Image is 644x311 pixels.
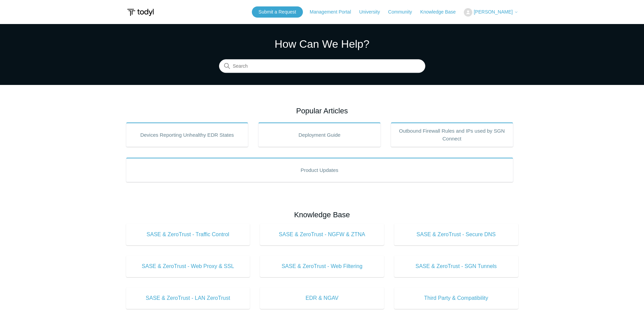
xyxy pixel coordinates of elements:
a: EDR & NGAV [260,287,384,309]
span: SASE & ZeroTrust - Secure DNS [404,230,508,239]
input: Search [219,60,425,73]
a: Management Portal [310,8,358,16]
a: Outbound Firewall Rules and IPs used by SGN Connect [391,123,513,147]
a: Submit a Request [252,6,303,18]
span: SASE & ZeroTrust - Web Proxy & SSL [136,262,240,270]
a: SASE & ZeroTrust - SGN Tunnels [394,256,518,277]
a: Product Updates [126,158,513,182]
a: SASE & ZeroTrust - NGFW & ZTNA [260,224,384,245]
span: Third Party & Compatibility [404,294,508,302]
a: Third Party & Compatibility [394,287,518,309]
a: University [359,8,386,16]
a: SASE & ZeroTrust - Web Filtering [260,256,384,277]
a: SASE & ZeroTrust - Web Proxy & SSL [126,256,250,277]
a: SASE & ZeroTrust - Traffic Control [126,224,250,245]
a: Deployment Guide [258,123,381,147]
span: [PERSON_NAME] [474,9,512,15]
span: SASE & ZeroTrust - Web Filtering [270,262,374,270]
span: EDR & NGAV [270,294,374,302]
h2: Popular Articles [126,105,518,116]
h2: Knowledge Base [126,209,518,220]
a: Knowledge Base [420,8,462,16]
img: Todyl Support Center Help Center home page [126,6,155,19]
h1: How Can We Help? [219,36,425,52]
span: SASE & ZeroTrust - LAN ZeroTrust [136,294,240,302]
button: [PERSON_NAME] [464,8,518,17]
a: Community [388,8,419,16]
span: SASE & ZeroTrust - Traffic Control [136,230,240,239]
a: SASE & ZeroTrust - Secure DNS [394,224,518,245]
a: Devices Reporting Unhealthy EDR States [126,123,248,147]
span: SASE & ZeroTrust - NGFW & ZTNA [270,230,374,239]
span: SASE & ZeroTrust - SGN Tunnels [404,262,508,270]
a: SASE & ZeroTrust - LAN ZeroTrust [126,287,250,309]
